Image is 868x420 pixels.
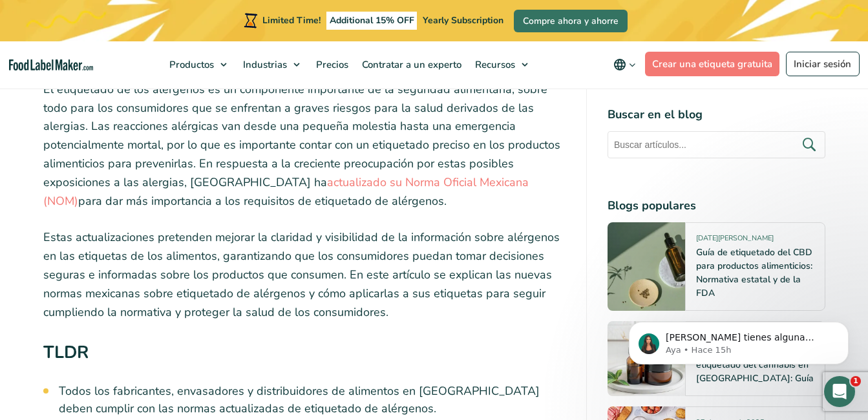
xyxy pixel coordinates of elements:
a: Compre ahora y ahorre [514,10,628,32]
li: Todos los fabricantes, envasadores y distribuidores de alimentos en [GEOGRAPHIC_DATA] deben cumpl... [59,383,566,417]
iframe: Intercom notifications mensaje [609,295,868,385]
a: Iniciar sesión [786,52,860,76]
span: Precios [312,58,350,71]
p: El etiquetado de los alérgenos es un componente importante de la seguridad alimentaria, sobre tod... [43,80,566,211]
a: actualizado su Norma Oficial Mexicana (NOM) [43,174,529,209]
span: Limited Time! [262,14,321,26]
a: Contratar a un experto [355,41,465,88]
span: Yearly Subscription [423,14,503,26]
input: Buscar artículos... [608,131,825,158]
a: Crear una etiqueta gratuita [645,52,780,76]
a: Industrias [237,41,306,88]
iframe: Intercom live chat [824,376,855,407]
a: Recursos [469,41,535,88]
span: 1 [851,376,861,386]
span: Additional 15% OFF [326,12,418,30]
strong: TLDR [43,341,89,364]
span: Industrias [239,58,288,71]
p: Estas actualizaciones pretenden mejorar la claridad y visibilidad de la información sobre alérgen... [43,228,566,321]
a: Productos [163,41,233,88]
a: Precios [310,41,352,88]
a: Guía de etiquetado del CBD para productos alimenticios: Normativa estatal y de la FDA [696,246,812,299]
span: [DATE][PERSON_NAME] [696,233,774,248]
span: Productos [165,58,215,71]
h4: Buscar en el blog [608,106,825,123]
h4: Blogs populares [608,197,825,215]
span: Contratar a un experto [358,58,463,71]
span: Recursos [471,58,516,71]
